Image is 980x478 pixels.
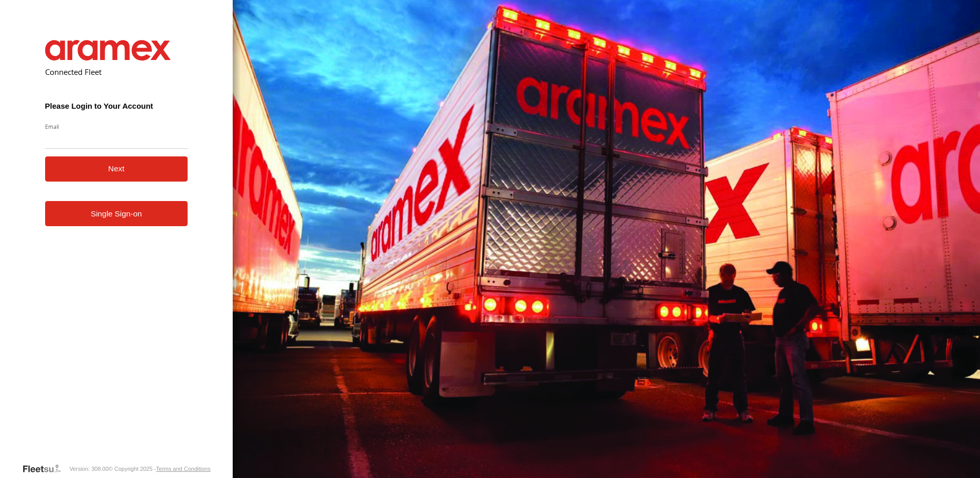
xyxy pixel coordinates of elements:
[45,123,188,130] label: Email
[156,466,210,472] a: Terms and Conditions
[69,466,108,472] div: Version: 308.00
[45,40,171,61] img: Aramex
[45,156,188,182] button: Next
[22,464,69,474] a: Visit our Website
[109,466,211,472] div: © Copyright 2025 -
[45,102,188,110] h3: Please Login to Your Account
[45,201,188,226] a: Single Sign-on
[45,67,188,77] h2: Connected Fleet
